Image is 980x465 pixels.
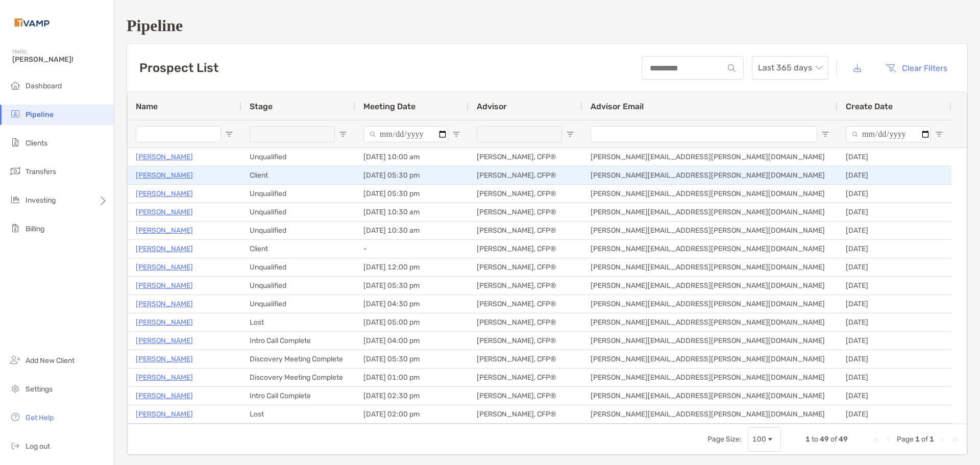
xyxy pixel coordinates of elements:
a: [PERSON_NAME] [136,298,193,310]
button: Open Filter Menu [821,130,829,138]
div: Unqualified [241,222,355,239]
p: [PERSON_NAME] [136,334,193,347]
h1: Pipeline [127,16,968,35]
div: [DATE] [838,203,951,221]
img: logout icon [9,439,21,452]
a: [PERSON_NAME] [136,169,193,182]
div: Page Size [748,427,781,452]
img: add_new_client icon [9,354,21,366]
p: [PERSON_NAME] [136,151,193,163]
div: [PERSON_NAME], CFP® [469,185,582,203]
a: [PERSON_NAME] [136,371,193,384]
div: Discovery Meeting Complete [241,369,355,386]
span: of [830,435,837,444]
p: [PERSON_NAME] [136,206,193,218]
div: Unqualified [241,148,355,166]
div: [PERSON_NAME], CFP® [469,369,582,386]
div: Unqualified [241,185,355,203]
div: 100 [752,435,766,444]
span: [PERSON_NAME]! [12,55,108,64]
img: clients icon [9,136,21,149]
span: Pipeline [26,110,54,119]
div: [PERSON_NAME][EMAIL_ADDRESS][PERSON_NAME][DOMAIN_NAME] [582,148,838,166]
div: Client [241,166,355,184]
div: [PERSON_NAME][EMAIL_ADDRESS][PERSON_NAME][DOMAIN_NAME] [582,277,838,295]
div: [DATE] [838,166,951,184]
input: Name Filter Input [136,126,221,142]
div: [PERSON_NAME], CFP® [469,350,582,368]
div: [PERSON_NAME], CFP® [469,148,582,166]
div: [DATE] [838,313,951,331]
span: Last 365 days [758,57,822,79]
div: [PERSON_NAME][EMAIL_ADDRESS][PERSON_NAME][DOMAIN_NAME] [582,313,838,331]
div: [DATE] [838,277,951,295]
button: Open Filter Menu [935,130,943,138]
div: [PERSON_NAME][EMAIL_ADDRESS][PERSON_NAME][DOMAIN_NAME] [582,240,838,258]
p: [PERSON_NAME] [136,224,193,237]
button: Open Filter Menu [339,130,347,138]
div: [DATE] 05:00 pm [355,313,469,331]
span: Dashboard [26,82,62,90]
a: [PERSON_NAME] [136,408,193,421]
div: [PERSON_NAME][EMAIL_ADDRESS][PERSON_NAME][DOMAIN_NAME] [582,369,838,386]
span: Settings [26,385,53,394]
div: [DATE] 04:00 pm [355,332,469,350]
div: [DATE] 05:30 pm [355,277,469,295]
div: [DATE] 01:00 pm [355,369,469,386]
span: Add New Client [26,356,75,365]
div: [PERSON_NAME][EMAIL_ADDRESS][PERSON_NAME][DOMAIN_NAME] [582,258,838,276]
div: [DATE] 02:00 pm [355,405,469,423]
div: [DATE] 10:30 am [355,203,469,221]
img: pipeline icon [9,108,21,120]
div: [DATE] [838,369,951,386]
input: Create Date Filter Input [846,126,931,142]
div: Lost [241,313,355,331]
a: [PERSON_NAME] [136,389,193,402]
span: 1 [929,435,934,444]
span: Advisor [477,102,507,111]
span: Stage [250,102,273,111]
img: Zoe Logo [12,4,52,41]
div: [PERSON_NAME][EMAIL_ADDRESS][PERSON_NAME][DOMAIN_NAME] [582,295,838,313]
a: [PERSON_NAME] [136,279,193,292]
img: investing icon [9,193,21,206]
div: [PERSON_NAME], CFP® [469,405,582,423]
input: Meeting Date Filter Input [363,126,448,142]
span: 1 [915,435,920,444]
div: [PERSON_NAME], CFP® [469,222,582,239]
img: billing icon [9,222,21,234]
span: 49 [820,435,829,444]
div: [PERSON_NAME], CFP® [469,277,582,295]
div: [DATE] 02:30 pm [355,387,469,405]
img: get-help icon [9,411,21,423]
img: transfers icon [9,165,21,177]
a: [PERSON_NAME] [136,187,193,200]
div: [PERSON_NAME], CFP® [469,332,582,350]
span: Name [136,102,158,111]
div: [DATE] [838,295,951,313]
div: Previous Page [885,435,893,444]
div: Unqualified [241,258,355,276]
div: Discovery Meeting Complete [241,350,355,368]
a: [PERSON_NAME] [136,316,193,329]
span: 1 [805,435,810,444]
div: [DATE] [838,405,951,423]
div: [PERSON_NAME][EMAIL_ADDRESS][PERSON_NAME][DOMAIN_NAME] [582,332,838,350]
div: [DATE] [838,148,951,166]
div: Client [241,240,355,258]
div: Lost [241,405,355,423]
span: Log out [26,442,50,451]
span: of [921,435,928,444]
div: [PERSON_NAME], CFP® [469,387,582,405]
div: Intro Call Complete [241,387,355,405]
div: Unqualified [241,295,355,313]
span: 49 [839,435,848,444]
div: First Page [872,435,880,444]
span: to [812,435,818,444]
